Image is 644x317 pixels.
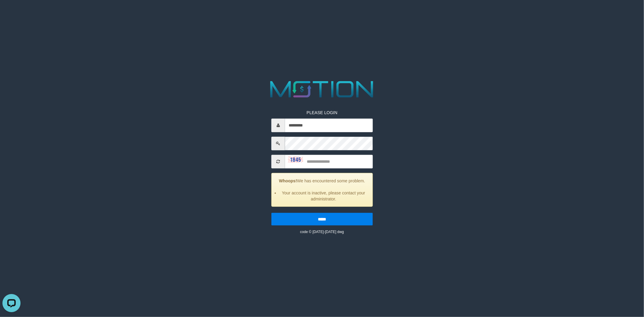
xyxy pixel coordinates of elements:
[266,78,378,101] img: MOTION_logo.png
[279,190,368,202] li: Your account is inactive, please contact your administrator.
[2,2,21,21] button: Open LiveChat chat widget
[300,229,344,234] small: code © [DATE]-[DATE] dwg
[271,173,373,207] div: We has encountered some problem.
[279,178,297,183] strong: Whoops!
[271,109,373,115] p: PLEASE LOGIN
[288,157,303,163] img: captcha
